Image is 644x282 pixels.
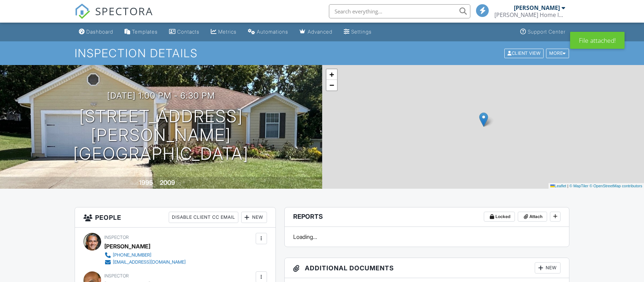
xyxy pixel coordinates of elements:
[218,29,237,35] div: Metrics
[504,48,544,58] div: Client View
[569,184,588,188] a: © MapTiler
[528,29,565,35] div: Support Center
[132,29,158,35] div: Templates
[160,179,175,186] div: 2009
[75,4,90,19] img: The Best Home Inspection Software - Spectora
[75,10,153,24] a: SPECTORA
[139,179,153,186] div: 1995
[169,212,238,223] div: Disable Client CC Email
[104,273,129,278] span: Inspector
[514,4,560,11] div: [PERSON_NAME]
[341,25,375,39] a: Settings
[177,29,199,35] div: Contacts
[76,25,116,39] a: Dashboard
[176,181,186,186] span: sq. ft.
[308,29,332,35] div: Advanced
[546,48,569,58] div: More
[590,184,642,188] a: © OpenStreetMap contributors
[285,258,569,278] h3: Additional Documents
[570,32,625,49] div: File attached!
[113,252,151,258] div: [PHONE_NUMBER]
[329,70,334,79] span: +
[550,184,566,188] a: Leaflet
[479,112,488,127] img: Marker
[241,212,267,223] div: New
[75,207,275,228] h3: People
[297,25,335,39] a: Advanced
[104,259,186,266] a: [EMAIL_ADDRESS][DOMAIN_NAME]
[245,25,291,39] a: Automations (Basic)
[95,4,153,18] span: SPECTORA
[166,25,202,39] a: Contacts
[329,81,334,89] span: −
[535,262,561,274] div: New
[326,80,337,90] a: Zoom out
[75,47,570,59] h1: Inspection Details
[326,69,337,80] a: Zoom in
[504,50,545,55] a: Client View
[329,4,470,18] input: Search everything...
[104,235,129,240] span: Inspector
[11,107,311,163] h1: [STREET_ADDRESS][PERSON_NAME] [GEOGRAPHIC_DATA]
[494,11,565,18] div: Duncan Home Inspections
[567,184,568,188] span: |
[122,25,161,39] a: Templates
[113,259,186,265] div: [EMAIL_ADDRESS][DOMAIN_NAME]
[107,91,215,100] h3: [DATE] 1:00 pm - 6:30 pm
[351,29,372,35] div: Settings
[86,29,113,35] div: Dashboard
[208,25,239,39] a: Metrics
[130,181,138,186] span: Built
[517,25,568,39] a: Support Center
[257,29,288,35] div: Automations
[104,252,186,259] a: [PHONE_NUMBER]
[104,241,150,252] div: [PERSON_NAME]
